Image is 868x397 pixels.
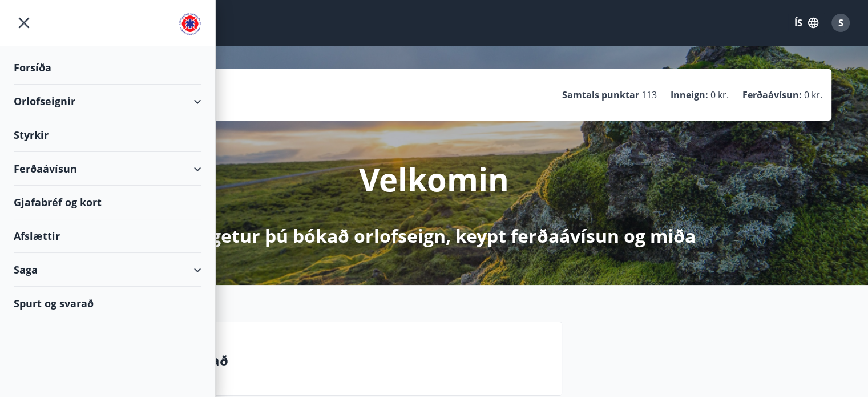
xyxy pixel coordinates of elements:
[838,17,843,29] span: S
[121,351,552,370] p: Spurt og svarað
[14,186,201,219] div: Gjafabréf og kort
[671,89,708,101] p: Inneign :
[14,152,201,186] div: Ferðaávísun
[14,51,201,85] div: Forsíða
[14,253,201,287] div: Saga
[641,89,657,101] span: 113
[827,9,854,37] button: S
[179,13,201,35] img: union_logo
[173,223,696,248] p: Hér getur þú bókað orlofseign, keypt ferðaávísun og miða
[788,13,825,33] button: ÍS
[804,89,822,101] span: 0 kr.
[14,85,201,118] div: Orlofseignir
[710,89,729,101] span: 0 kr.
[14,287,201,320] div: Spurt og svarað
[14,13,34,33] button: menu
[742,89,802,101] p: Ferðaávísun :
[14,219,201,253] div: Afslættir
[359,157,509,200] p: Velkomin
[562,89,639,101] p: Samtals punktar
[14,118,201,152] div: Styrkir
